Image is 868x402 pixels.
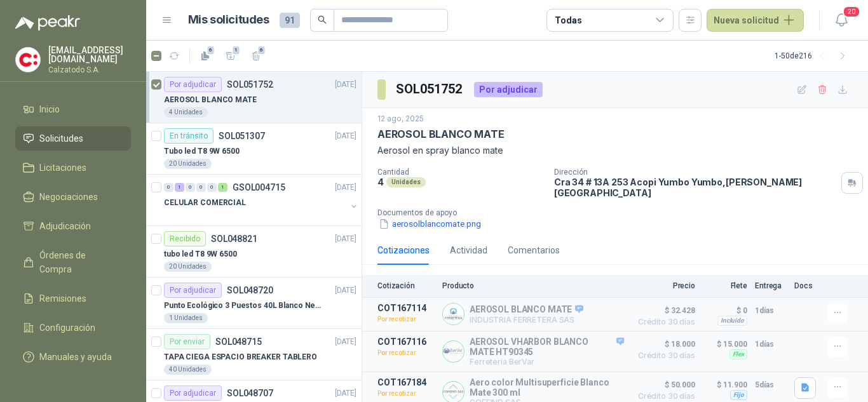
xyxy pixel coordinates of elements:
p: Por recotizar [377,347,435,359]
p: [DATE] [335,130,356,142]
p: AEROSOL BLANCO MATE [377,128,505,141]
a: Adjudicación [15,214,131,238]
div: Por adjudicar [474,82,543,97]
div: Fijo [730,390,747,400]
div: Flex [729,349,747,359]
p: $ 15.000 [703,337,747,352]
p: Punto Ecológico 3 Puestos 40L Blanco Negro Verde Con Tapa [164,300,322,312]
div: 0 [186,183,195,192]
button: 6 [246,46,266,66]
div: Unidades [386,177,426,187]
p: 4 [377,177,384,187]
div: Comentarios [508,243,560,257]
p: COT167184 [377,377,435,387]
p: AEROSOL BLANCO MATE [470,304,583,316]
button: 6 [195,46,215,66]
p: Flete [703,281,747,290]
span: Adjudicación [39,219,91,233]
p: Producto [442,281,624,290]
p: SOL048715 [215,337,262,346]
p: Docs [794,281,820,290]
div: Por adjudicar [164,385,222,401]
button: Nueva solicitud [707,9,804,32]
p: AEROSOL BLANCO MATE [164,94,257,106]
span: Configuración [39,321,95,335]
p: INDUSTRIA FERRETERA SAS [470,315,583,325]
span: Crédito 30 días [632,352,695,359]
a: 0 1 0 0 0 1 GSOL004715[DATE] CELULAR COMERCIAL [164,180,359,220]
div: 0 [207,183,217,192]
span: Crédito 30 días [632,392,695,400]
p: SOL048720 [227,286,273,295]
span: $ 18.000 [632,337,695,352]
p: Cantidad [377,168,544,177]
img: Company Logo [443,341,464,362]
img: Company Logo [443,304,464,325]
span: $ 50.000 [632,377,695,392]
a: Por adjudicarSOL051752[DATE] AEROSOL BLANCO MATE4 Unidades [146,72,362,123]
a: Configuración [15,316,131,340]
span: Licitaciones [39,161,86,175]
div: 0 [164,183,173,192]
p: AEROSOL VHARBOR BLANCO MATE HT90345 [470,337,624,357]
div: Por adjudicar [164,77,222,92]
img: Logo peakr [15,15,80,30]
span: $ 32.428 [632,303,695,318]
p: CELULAR COMERCIAL [164,197,246,209]
button: 20 [830,9,853,32]
p: Por recotizar [377,387,435,400]
div: Por adjudicar [164,283,222,298]
a: Por enviarSOL048715[DATE] TAPA CIEGA ESPACIO BREAKER TABLERO40 Unidades [146,329,362,380]
div: Cotizaciones [377,243,430,257]
img: Company Logo [16,48,40,72]
span: 6 [207,45,215,55]
a: Por adjudicarSOL048720[DATE] Punto Ecológico 3 Puestos 40L Blanco Negro Verde Con Tapa1 Unidades [146,278,362,329]
div: 1 [175,183,184,192]
div: 40 Unidades [164,365,212,375]
p: Cra 34 # 13A 253 Acopi Yumbo Yumbo , [PERSON_NAME][GEOGRAPHIC_DATA] [554,177,836,198]
button: 1 [220,46,241,66]
p: Entrega [755,281,787,290]
h3: SOL051752 [396,79,464,99]
span: 20 [843,6,860,18]
p: Aerosol en spray blanco mate [377,144,853,157]
p: Calzatodo S.A. [48,66,131,74]
p: Aero color Multisuperficie Blanco Mate 300 ml [470,377,624,398]
span: search [318,15,327,24]
div: 4 Unidades [164,107,208,117]
p: [DATE] [335,336,356,348]
span: Manuales y ayuda [39,350,112,364]
span: Órdenes de Compra [39,248,119,276]
a: Inicio [15,97,131,121]
div: 1 [218,183,227,192]
p: tubo led T8 9W 6500 [164,248,237,260]
a: Remisiones [15,286,131,311]
p: 12 ago, 2025 [377,113,424,125]
div: 0 [196,183,206,192]
p: [DATE] [335,79,356,91]
span: 91 [280,13,300,28]
span: Remisiones [39,291,86,305]
p: 1 días [755,337,787,352]
p: Tubo led T8 9W 6500 [164,145,240,157]
h1: Mis solicitudes [188,11,269,29]
div: Por enviar [164,334,210,349]
p: [DATE] [335,285,356,297]
div: Todas [555,13,581,27]
p: SOL051752 [227,80,273,89]
p: 5 días [755,377,787,392]
span: Crédito 30 días [632,318,695,326]
p: COT167116 [377,337,435,347]
a: Negociaciones [15,185,131,209]
p: Por recotizar [377,313,435,326]
a: En tránsitoSOL051307[DATE] Tubo led T8 9W 650020 Unidades [146,123,362,175]
p: [DATE] [335,387,356,399]
p: Documentos de apoyo [377,208,863,217]
a: RecibidoSOL048821[DATE] tubo led T8 9W 650020 Unidades [146,226,362,278]
p: $ 11.900 [703,377,747,392]
span: 6 [257,45,266,55]
div: Incluido [717,316,747,326]
p: [DATE] [335,233,356,245]
p: [EMAIL_ADDRESS][DOMAIN_NAME] [48,46,131,64]
div: 20 Unidades [164,159,212,169]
